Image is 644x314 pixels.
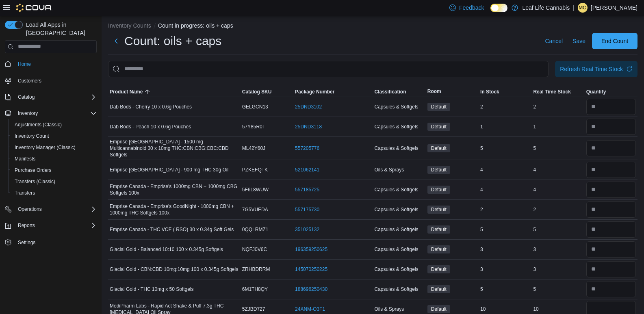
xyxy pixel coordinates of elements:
button: Next [108,33,124,49]
button: Save [569,33,589,49]
a: Purchase Orders [11,165,55,175]
span: Home [15,59,97,69]
span: Feedback [459,4,484,12]
span: Cancel [545,37,563,45]
span: Default [431,123,447,130]
div: 3 [479,245,531,254]
span: End Count [601,37,628,45]
div: 2 [479,102,531,112]
span: Room [427,88,441,95]
span: Default [427,144,450,152]
span: Glacial Gold - Balanced 10:10 100 x 0.345g Softgels [110,246,223,253]
span: Default [431,226,447,233]
span: Adjustments (Classic) [15,121,62,128]
span: Transfers (Classic) [15,178,55,185]
button: In Stock [479,87,531,97]
button: Inventory [15,108,41,118]
a: 521062141 [295,167,319,173]
a: Home [15,59,34,69]
button: Catalog [2,91,100,103]
button: Settings [2,236,100,248]
span: 6M1TH8QY [242,286,268,292]
span: 5ZJBD727 [242,306,265,312]
a: 24ANM-O3F1 [295,306,325,312]
a: 188696250430 [295,286,327,292]
span: PZKEFQTK [242,167,268,173]
span: Catalog [18,94,35,100]
span: Transfers [11,188,97,198]
a: 25DND3102 [295,104,322,110]
button: Cancel [542,33,566,49]
span: 5F6L8WUW [242,186,269,193]
span: Glacial Gold - THC 10mg x 50 Softgels [110,286,194,292]
span: Manifests [11,154,97,164]
span: Catalog [15,92,97,102]
span: ZRHBDRRM [242,266,270,273]
div: 5 [531,225,584,234]
span: Real Time Stock [533,89,570,95]
button: Product Name [108,87,241,97]
span: Capsules & Softgels [374,286,418,292]
span: 0QQLRMZ1 [242,226,269,233]
span: Catalog SKU [242,89,272,95]
span: Package Number [295,89,334,95]
span: ML42Y60J [242,145,265,152]
div: 2 [531,205,584,214]
span: Default [431,286,447,293]
a: Transfers [11,188,38,198]
span: Default [427,206,450,214]
a: 351025132 [295,226,319,233]
button: Home [2,58,100,70]
span: Default [427,166,450,174]
a: Manifests [11,154,39,164]
nav: Complex example [5,55,97,269]
button: Reports [15,221,38,230]
button: Reports [2,220,100,231]
button: Refresh Real Time Stock [555,61,637,77]
span: Emprise Canada - THC VCE ( RSO) 30 x 0.34g Soft Gels [110,226,234,233]
span: Classification [374,89,406,95]
button: Package Number [293,87,373,97]
span: Purchase Orders [15,167,52,173]
div: 3 [531,264,584,274]
div: 4 [531,165,584,175]
span: Quantity [586,89,606,95]
button: Operations [15,204,45,214]
button: Purchase Orders [8,165,100,176]
span: Operations [18,206,42,212]
div: 3 [531,245,584,254]
div: 5 [479,143,531,153]
span: Default [427,103,450,111]
button: Classification [373,87,425,97]
div: 5 [531,143,584,153]
a: Settings [15,238,39,247]
button: Manifests [8,153,100,165]
span: Default [427,265,450,273]
nav: An example of EuiBreadcrumbs [108,22,637,31]
span: Default [427,225,450,234]
span: Capsules & Softgels [374,186,418,193]
span: Emprise Canada - Emprise's GoodNight - 1000mg CBN + 1000mg THC Softgels 100x [110,203,239,216]
span: Capsules & Softgels [374,266,418,273]
img: Cova [16,4,52,12]
span: Transfers (Classic) [11,177,97,186]
span: Default [427,245,450,253]
span: Default [431,186,447,193]
span: Reports [18,222,35,229]
span: Customers [15,76,97,86]
span: Default [431,305,447,313]
span: Settings [15,237,97,247]
span: Home [18,61,31,67]
span: Capsules & Softgels [374,206,418,213]
span: Default [431,145,447,152]
span: Capsules & Softgels [374,226,418,233]
div: 5 [531,284,584,294]
span: Load All Apps in [GEOGRAPHIC_DATA] [23,21,97,37]
input: This is a search bar. After typing your query, hit enter to filter the results lower in the page. [108,61,549,77]
span: 57Y85R0T [242,123,265,130]
p: | [573,3,575,13]
span: Inventory Manager (Classic) [15,144,76,151]
span: Capsules & Softgels [374,145,418,152]
h1: Count: oils + caps [124,33,221,49]
div: 2 [479,205,531,214]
